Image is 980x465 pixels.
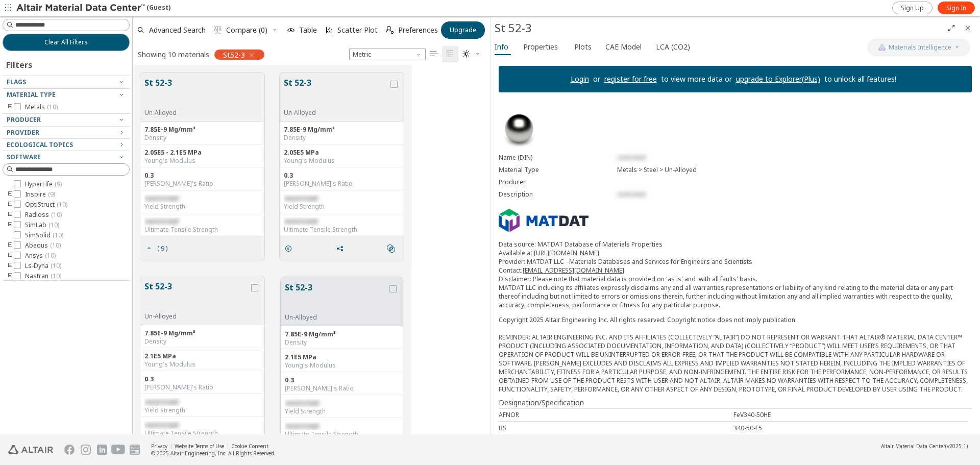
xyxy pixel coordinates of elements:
[7,272,14,280] i: toogle group
[284,157,400,165] div: Young's Modulus
[881,443,968,450] div: (v2025.1)
[144,149,260,157] div: 2.05E5 - 2.1E5 MPa
[144,383,260,391] div: [PERSON_NAME]'s Ratio
[280,238,301,259] button: Details
[7,201,14,209] i: toogle group
[284,149,400,157] div: 2.05E5 MPa
[157,246,167,252] span: ( 9 )
[138,50,209,59] div: Showing 10 materials
[144,429,260,437] div: Ultimate Tensile Strength
[499,315,972,394] div: Copyright 2025 Altair Engineering Inc. All rights reserved. Copyright notice does not imply publi...
[144,77,177,109] button: St 52-3
[7,241,14,250] i: toogle group
[48,221,59,229] span: ( 10 )
[144,109,177,117] div: Un-Alloyed
[25,211,62,219] span: Radioss
[881,443,945,450] span: Altair Material Data Center
[144,194,178,203] span: restricted
[523,39,558,55] span: Properties
[656,39,690,55] span: LCA (CO2)
[617,190,646,199] span: restricted
[25,180,62,188] span: HyperLife
[144,157,260,165] div: Young's Modulus
[430,50,438,58] i: 
[604,74,657,84] a: register for free
[7,252,14,260] i: toogle group
[495,20,943,36] div: St 52-3
[441,21,485,39] button: Upgrade
[3,51,37,76] div: Filters
[426,46,442,62] button: Table View
[51,261,61,270] span: ( 10 )
[144,226,260,234] div: Ultimate Tensile Strength
[7,103,14,111] i: toogle group
[151,443,167,450] a: Privacy
[534,249,599,257] a: [URL][DOMAIN_NAME]
[144,180,260,188] div: [PERSON_NAME]'s Ratio
[733,424,968,432] div: 340-50-E5
[499,166,617,174] div: Material Type
[285,353,399,361] div: 2.1E5 MPa
[48,190,55,199] span: ( 9 )
[499,209,589,232] img: Logo - Provider
[462,50,471,58] i: 
[878,43,886,52] img: AI Copilot
[144,217,178,226] span: restricted
[175,443,224,450] a: Website Terms of Use
[889,43,951,52] span: Materials Intelligence
[499,398,972,408] div: Designation/Specification
[495,39,508,55] span: Info
[499,109,540,150] img: Material Type Image
[50,241,61,250] span: ( 10 )
[25,231,63,239] span: SimSolid
[349,48,426,60] span: Metric
[960,20,976,36] button: Close
[144,329,260,337] div: 7.85E-9 Mg/mm³
[284,126,400,134] div: 7.85E-9 Mg/mm³
[7,262,14,270] i: toogle group
[499,410,733,419] div: AFNOR
[946,4,966,12] span: Sign In
[7,78,26,86] span: Flags
[337,27,378,34] span: Scatter Plot
[938,2,975,14] a: Sign In
[25,252,56,260] span: Ansys
[284,226,400,234] div: Ultimate Tensile Strength
[45,251,56,260] span: ( 10 )
[144,312,249,321] div: Un-Alloyed
[144,406,260,414] div: Yield Strength
[25,103,58,111] span: Metals
[901,4,924,12] span: Sign Up
[285,430,399,438] div: Ultimate Tensile Strength
[284,180,400,188] div: [PERSON_NAME]'s Ratio
[140,238,172,259] button: ( 9 )
[589,74,604,84] p: or
[285,376,399,384] div: 0.3
[574,39,592,55] span: Plots
[284,172,400,180] div: 0.3
[284,203,400,211] div: Yield Strength
[617,166,972,174] div: Metals > Steel > Un-Alloyed
[7,115,41,124] span: Producer
[892,2,933,14] a: Sign Up
[25,190,55,199] span: Inspire
[285,384,399,393] div: [PERSON_NAME]'s Ratio
[657,74,736,84] p: to view more data or
[144,172,260,180] div: 0.3
[7,153,41,161] span: Software
[3,34,130,51] button: Clear All Filters
[387,244,395,253] i: 
[144,360,260,369] div: Young's Modulus
[285,281,387,313] button: St 52-3
[284,77,388,109] button: St 52-3
[144,337,260,346] div: Density
[16,3,146,13] img: Altair Material Data Center
[7,221,14,229] i: toogle group
[523,266,624,275] a: [EMAIL_ADDRESS][DOMAIN_NAME]
[144,280,249,312] button: St 52-3
[285,422,318,430] span: restricted
[331,238,353,259] button: Share
[151,450,276,457] div: © 2025 Altair Engineering, Inc. All Rights Reserved.
[7,211,14,219] i: toogle group
[144,203,260,211] div: Yield Strength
